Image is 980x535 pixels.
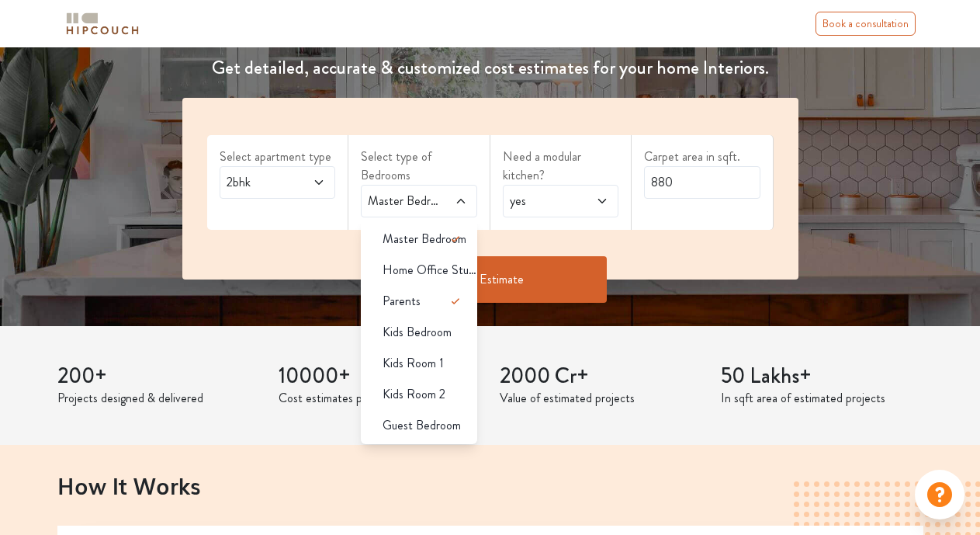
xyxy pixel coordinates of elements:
[383,230,466,248] span: Master Bedroom
[503,148,619,185] label: Need a modular kitchen?
[383,292,421,311] span: Parents
[644,148,760,166] label: Carpet area in sqft.
[721,363,923,390] h3: 50 Lakhs+
[57,363,260,390] h3: 200+
[173,57,808,79] h4: Get detailed, accurate & customized cost estimates for your home Interiors.
[816,12,916,36] div: Book a consultation
[500,363,702,390] h3: 2000 Cr+
[644,166,760,199] input: Enter area sqft
[383,385,445,404] span: Kids Room 2
[223,173,300,192] span: 2bhk
[374,256,607,303] button: Get Estimate
[57,472,923,499] h2: How It Works
[361,148,477,185] label: Select type of Bedrooms
[500,389,702,408] p: Value of estimated projects
[383,354,444,373] span: Kids Room 1
[383,323,452,342] span: Kids Bedroom
[220,148,336,166] label: Select apartment type
[64,10,141,37] img: logo-horizontal.svg
[383,261,477,280] span: Home Office Study
[64,6,141,41] span: logo-horizontal.svg
[365,192,442,210] span: Master Bedroom,Parents
[57,389,260,408] p: Projects designed & delivered
[383,416,461,435] span: Guest Bedroom
[507,192,583,210] span: yes
[279,363,481,390] h3: 10000+
[279,389,481,408] p: Cost estimates provided
[721,389,923,408] p: In sqft area of estimated projects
